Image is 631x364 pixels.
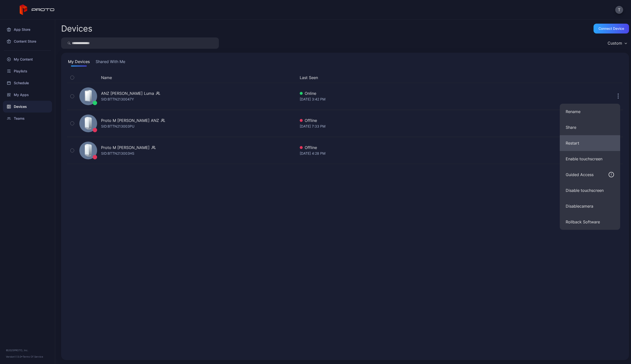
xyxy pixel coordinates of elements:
div: Offline [300,145,561,150]
button: Enable touchscreen [560,151,620,167]
div: Custom [608,41,622,46]
button: Rename [560,104,620,119]
button: Share [560,119,620,135]
button: Disable touchscreen [560,182,620,198]
div: SID: BTTN213003PU [101,123,134,129]
a: Content Store [3,35,52,47]
button: Shared With Me [95,59,126,66]
div: SID: BTTN213003HS [101,150,134,156]
a: Devices [3,101,52,113]
div: [DATE] 4:28 PM [300,150,561,156]
div: [DATE] 3:42 PM [300,96,561,102]
button: T [615,6,623,14]
button: Custom [605,37,629,49]
button: Disablecamera [560,198,620,214]
div: SID: BTTN2130047Y [101,96,134,102]
div: © 2025 PROTO, Inc. [6,348,49,352]
div: Options [613,75,623,81]
button: Last Seen [300,75,559,81]
button: Guided Access [560,167,620,182]
button: Name [101,75,112,81]
a: App Store [3,24,52,35]
a: Terms Of Service [23,355,43,358]
a: My Content [3,53,52,65]
div: Guided Access [566,172,594,178]
button: My Devices [67,59,91,66]
div: Proto M [PERSON_NAME] [101,145,150,150]
a: Schedule [3,77,52,89]
div: ANZ [PERSON_NAME] Luma [101,90,154,96]
h2: Devices [61,24,92,33]
a: My Apps [3,89,52,101]
span: Version 1.13.0 • [6,355,23,358]
a: Teams [3,113,52,124]
div: Update Device [563,75,607,81]
div: [DATE] 7:33 PM [300,123,561,129]
div: Connect device [598,27,624,31]
button: Rollback Software [560,214,620,230]
div: Offline [300,117,561,123]
div: Proto M [PERSON_NAME] ANZ [101,117,159,123]
button: Connect device [594,24,629,33]
div: Online [300,90,561,96]
button: Restart [560,135,620,151]
a: Playlists [3,65,52,77]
